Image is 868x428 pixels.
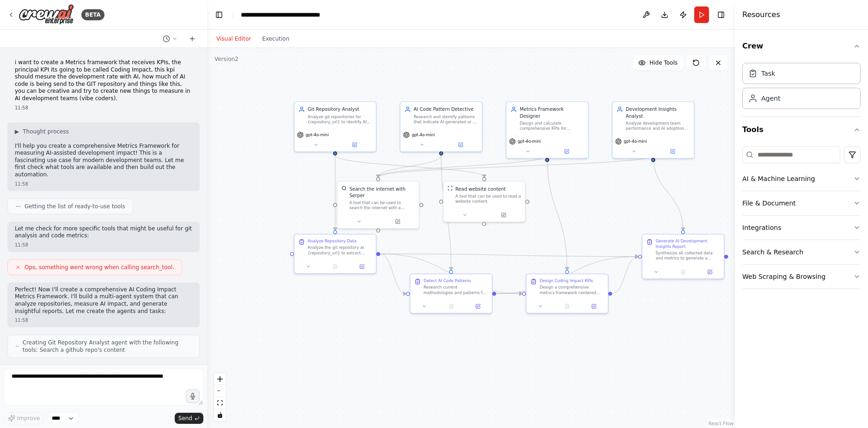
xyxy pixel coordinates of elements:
[175,413,203,424] button: Send
[698,268,721,276] button: Open in side panel
[649,59,678,66] span: Hide Tools
[612,253,638,297] g: Edge from 9f2dab96-79f9-4079-941f-a15fc5f2f74d to 60d52e9d-1408-4e11-8afb-b111328ddf13
[742,59,861,116] div: Crew
[742,191,861,215] button: File & Document
[455,193,521,204] div: A tool that can be used to read a website content.
[669,268,697,276] button: No output available
[742,9,780,20] h4: Resources
[520,106,584,120] div: Metrics Framework Designer
[548,147,585,155] button: Open in side panel
[306,132,329,137] span: gpt-4o-mini
[159,33,181,44] button: Switch to previous chat
[15,104,192,111] div: 11:58
[742,240,861,264] button: Search & Research
[15,181,192,187] div: 11:58
[447,186,452,191] img: ScrapeWebsiteTool
[336,141,373,149] button: Open in side panel
[185,33,200,44] button: Start a new chat
[214,373,226,421] div: React Flow controls
[742,33,861,59] button: Crew
[412,132,435,137] span: gpt-4o-mini
[414,106,478,113] div: AI Code Pattern Detective
[612,102,695,159] div: Development Insights AnalystAnalyze development team performance and AI adoption trends for {team...
[518,139,541,144] span: gpt-4o-mini
[178,415,192,422] span: Send
[380,251,406,297] g: Edge from b171be78-14ea-4bb5-bfdd-850cf6cb0d73 to c6b67f5d-f975-4d10-bc7b-e3b3830ee90a
[23,128,69,135] span: Thought process
[81,9,104,20] div: BETA
[375,156,656,177] g: Edge from 75db7a0a-d3d6-479d-9ec1-5a81c083d18d to 9357f958-cd4f-4f54-9260-ee7f8ed2ca84
[650,156,686,230] g: Edge from 75db7a0a-d3d6-479d-9ec1-5a81c083d18d to 60d52e9d-1408-4e11-8afb-b111328ddf13
[332,156,488,177] g: Edge from 686b7cb2-dc20-4986-bbbc-f5b933d17e95 to b4ece72c-1f23-404b-a272-3040b1c57840
[23,339,192,354] span: Creating Git Repository Analyst agent with the following tools: Search a github repo's content
[626,106,690,120] div: Development Insights Analyst
[443,181,526,223] div: ScrapeWebsiteToolRead website contentA tool that can be used to read a website content.
[17,415,40,422] span: Improve
[466,302,489,310] button: Open in side panel
[349,200,415,211] div: A tool that can be used to search the internet with a search_query. Supports different search typ...
[15,286,192,315] p: Perfect! Now I'll create a comprehensive AI Coding Impact Metrics Framework. I'll build a multi-a...
[308,238,357,243] div: Analyze Repository Data
[321,263,349,271] button: No output available
[526,273,608,313] div: Design Coding Impact KPIsDesign a comprehensive metrics framework centered around the "Coding Imp...
[438,156,454,270] g: Edge from 827b8755-b9b5-42fa-b89d-055cb6a987a3 to c6b67f5d-f975-4d10-bc7b-e3b3830ee90a
[380,251,638,260] g: Edge from b171be78-14ea-4bb5-bfdd-850cf6cb0d73 to 60d52e9d-1408-4e11-8afb-b111328ddf13
[293,234,376,274] div: Analyze Repository DataAnalyze the git repository at {repository_url} to extract comprehensive de...
[342,186,347,191] img: SerperDevTool
[742,117,861,143] button: Tools
[496,290,522,297] g: Edge from c6b67f5d-f975-4d10-bc7b-e3b3830ee90a to 9f2dab96-79f9-4079-941f-a15fc5f2f74d
[742,167,861,191] button: AI & Machine Learning
[257,33,295,44] button: Execution
[332,156,338,230] g: Edge from 686b7cb2-dc20-4986-bbbc-f5b933d17e95 to b171be78-14ea-4bb5-bfdd-850cf6cb0d73
[337,181,420,229] div: SerperDevToolSearch the internet with SerperA tool that can be used to search the internet with a...
[582,302,605,310] button: Open in side panel
[715,8,727,21] button: Hide right sidebar
[308,106,372,113] div: Git Repository Analyst
[400,102,483,152] div: AI Code Pattern DetectiveResearch and identify patterns that indicate AI-generated or AI-assisted...
[626,121,690,131] div: Analyze development team performance and AI adoption trends for {team_name}. Generate actionable ...
[654,147,691,155] button: Open in side panel
[442,141,479,149] button: Open in side panel
[624,139,647,144] span: gpt-4o-mini
[414,114,478,125] div: Research and identify patterns that indicate AI-generated or AI-assisted code in {repository_url}...
[15,128,19,135] span: ▶
[437,302,465,310] button: No output available
[214,373,226,385] button: zoom in
[642,234,724,279] div: Generate AI Development Insights ReportSynthesize all collected data and metrics to generate a co...
[410,273,492,313] div: Detect AI Code PatternsResearch current methodologies and patterns for detecting AI-generated or ...
[742,216,861,240] button: Integrations
[186,389,200,403] button: Click to speak your automation idea
[15,241,192,248] div: 11:58
[211,33,257,44] button: Visual Editor
[4,412,44,424] button: Improve
[520,121,584,131] div: Design and calculate comprehensive KPIs for measuring AI impact on development teams, with focus ...
[15,225,192,240] p: Let me check for more specific tools that might be useful for git analysis and code metrics:
[214,55,238,63] div: Version 2
[24,264,174,271] span: Ops, something went wrong when calling search_tool.
[15,317,192,324] div: 11:58
[214,397,226,409] button: fit view
[539,285,604,295] div: Design a comprehensive metrics framework centered around the "Coding Impact" KPI that measures AI...
[709,421,734,426] a: React Flow attribution
[24,203,125,210] span: Getting the list of ready-to-use tools
[655,250,720,261] div: Synthesize all collected data and metrics to generate a comprehensive insights report for {team_n...
[241,10,320,19] nav: breadcrumb
[308,114,372,125] div: Analyze git repositories for {repository_url} to identify AI-assisted code patterns, commit frequ...
[15,128,69,135] button: ▶Thought process
[455,186,506,192] div: Read website content
[544,156,570,270] g: Edge from 85582a44-c297-4cbf-8f1f-26a44d8e207e to 9f2dab96-79f9-4079-941f-a15fc5f2f74d
[742,265,861,289] button: Web Scraping & Browsing
[761,69,775,78] div: Task
[308,245,372,256] div: Analyze the git repository at {repository_url} to extract comprehensive development data includin...
[293,102,376,152] div: Git Repository AnalystAnalyze git repositories for {repository_url} to identify AI-assisted code ...
[15,59,192,102] p: i want to create a Metrics framework that receives KPIs, the principal KPI its going to be called...
[633,55,683,70] button: Hide Tools
[15,143,192,179] p: I'll help you create a comprehensive Metrics Framework for measuring AI-assisted development impa...
[213,8,226,21] button: Hide left sidebar
[424,278,471,283] div: Detect AI Code Patterns
[506,102,588,159] div: Metrics Framework DesignerDesign and calculate comprehensive KPIs for measuring AI impact on deve...
[655,238,720,249] div: Generate AI Development Insights Report
[214,385,226,397] button: zoom out
[761,94,780,103] div: Agent
[214,409,226,421] button: toggle interactivity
